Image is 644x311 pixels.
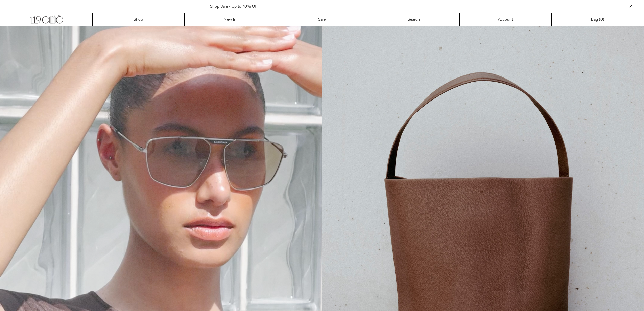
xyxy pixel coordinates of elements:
a: Account [460,13,552,26]
a: Search [368,13,460,26]
a: Bag () [552,13,644,26]
span: ) [600,17,604,23]
a: New In [185,13,277,26]
a: Sale [276,13,368,26]
a: Shop Sale - Up to 70% Off [210,4,258,9]
a: Shop [93,13,185,26]
span: 0 [600,17,603,22]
